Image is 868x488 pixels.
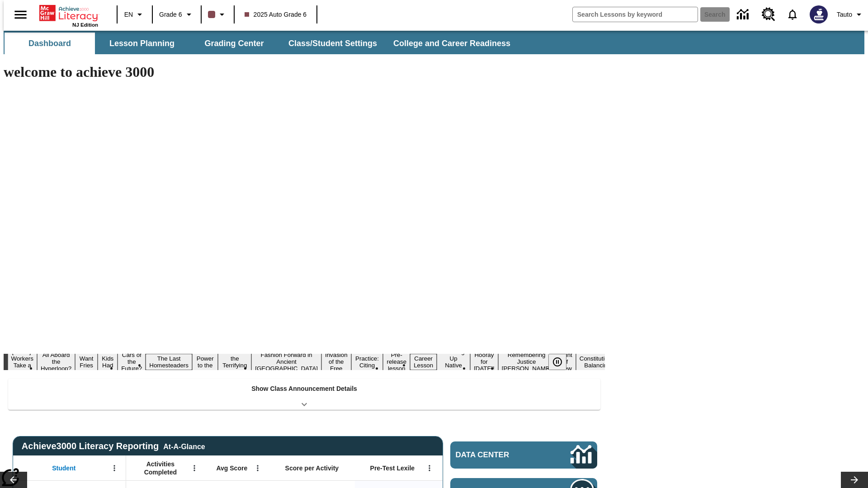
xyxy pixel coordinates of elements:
button: Open Menu [188,461,201,475]
button: Slide 11 Mixed Practice: Citing Evidence [351,347,383,377]
div: At-A-Glance [163,441,205,451]
button: Class/Student Settings [281,33,384,54]
button: Slide 8 Attack of the Terrifying Tomatoes [218,347,251,377]
button: Dashboard [5,33,95,54]
div: SubNavbar [4,31,864,54]
a: Resource Center, Will open in new tab [756,2,781,27]
button: Select a new avatar [804,3,833,26]
button: Lesson Planning [97,33,187,54]
button: Slide 10 The Invasion of the Free CD [321,343,351,380]
button: Slide 6 The Last Homesteaders [146,354,192,370]
a: Home [39,4,98,22]
button: Slide 12 Pre-release lesson [383,350,410,373]
span: Pre-Test Lexile [370,464,415,472]
input: search field [573,7,698,22]
span: Tauto [837,10,852,19]
button: Open Menu [423,461,436,475]
a: Notifications [781,3,804,26]
span: 2025 Auto Grade 6 [245,10,307,19]
button: Slide 18 The Constitution's Balancing Act [576,347,619,377]
button: Slide 14 Cooking Up Native Traditions [437,347,470,377]
span: Data Center [456,450,540,460]
div: SubNavbar [4,33,519,54]
button: Slide 1 Labor Day: Workers Take a Stand [8,347,37,377]
button: Pause [548,354,566,370]
button: Grading Center [189,33,279,54]
span: Activities Completed [131,460,190,476]
button: Slide 7 Solar Power to the People [192,347,218,377]
button: Language: EN, Select a language [120,6,149,23]
button: Slide 2 All Aboard the Hyperloop? [37,350,75,373]
button: Open Menu [251,461,264,475]
a: Data Center [731,2,756,27]
button: Slide 3 Do You Want Fries With That? [75,340,98,384]
span: Grade 6 [159,10,182,19]
span: Student [52,464,75,472]
button: Slide 16 Remembering Justice O'Connor [498,350,555,373]
div: Pause [548,354,576,370]
span: Score per Activity [285,464,339,472]
button: Slide 5 Cars of the Future? [118,350,146,373]
button: Grade: Grade 6, Select a grade [156,6,198,23]
span: Achieve3000 Literacy Reporting [22,441,205,451]
button: Slide 4 Dirty Jobs Kids Had To Do [98,340,118,384]
button: Slide 9 Fashion Forward in Ancient Rome [251,350,321,373]
button: Slide 15 Hooray for Constitution Day! [470,350,498,373]
button: Open Menu [108,461,121,475]
span: Avg Score [216,464,247,472]
button: Profile/Settings [833,6,868,23]
div: Show Class Announcement Details [8,379,600,410]
button: Open side menu [7,1,34,28]
button: Class color is dark brown. Change class color [204,6,231,23]
span: EN [124,10,133,19]
h1: welcome to achieve 3000 [4,64,605,80]
button: Lesson carousel, Next [841,472,868,488]
button: College and Career Readiness [386,33,518,54]
button: Slide 13 Career Lesson [410,354,437,370]
div: Home [39,3,98,28]
a: Data Center [450,441,597,469]
span: NJ Edition [72,22,98,28]
img: Avatar [810,5,828,23]
p: Show Class Announcement Details [251,384,357,394]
